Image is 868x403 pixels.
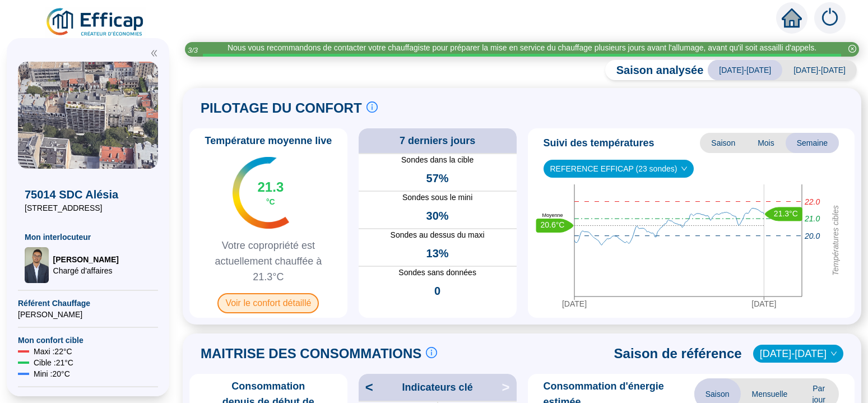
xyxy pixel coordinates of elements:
span: Sondes sous le mini [359,192,517,203]
span: Mois [746,133,786,153]
span: [STREET_ADDRESS] [25,202,151,214]
tspan: 20.0 [804,231,820,240]
img: indicateur températures [233,157,289,229]
tspan: Températures cibles [830,205,839,276]
span: Sondes dans la cible [359,154,517,166]
span: 21.3 [258,178,284,196]
span: Mini : 20 °C [34,368,70,379]
text: 20.6°C [540,220,564,229]
text: Moyenne [542,213,563,219]
tspan: 21.0 [804,214,820,223]
span: info-circle [426,347,437,358]
span: < [359,378,373,396]
span: Saison de référence [614,345,742,363]
img: Chargé d'affaires [25,247,49,283]
span: Référent Chauffage [18,298,158,309]
span: 0 [434,283,440,299]
tspan: [DATE] [561,299,586,308]
span: 75014 SDC Alésia [25,187,151,202]
span: close-circle [848,45,856,53]
img: efficap energie logo [45,7,146,38]
tspan: [DATE] [751,299,776,308]
span: info-circle [366,101,378,113]
span: PILOTAGE DU CONFORT [201,99,362,117]
span: 2023-2024 [760,345,837,362]
span: Saison analysée [605,62,704,78]
span: 7 derniers jours [400,133,475,149]
span: 30% [426,208,449,224]
span: [PERSON_NAME] [53,254,119,265]
i: 3 / 3 [188,46,198,54]
span: Sondes au dessus du maxi [359,229,517,241]
text: 21.3°C [773,209,797,218]
span: Votre copropriété est actuellement chauffée à 21.3°C [194,238,343,285]
div: Nous vous recommandons de contacter votre chauffagiste pour préparer la mise en service du chauff... [228,42,816,54]
span: Saison [700,133,746,153]
span: 57% [426,170,449,186]
span: Semaine [786,133,839,153]
span: double-left [150,49,158,57]
span: Mon confort cible [18,335,158,346]
span: Voir le confort détaillé [217,293,319,313]
span: down [830,350,837,357]
span: Température moyenne live [198,133,339,149]
span: Maxi : 22 °C [34,346,72,357]
img: alerts [814,2,846,34]
span: home [782,8,802,28]
span: Cible : 21 °C [34,357,73,368]
span: 13% [426,245,449,261]
span: °C [266,196,275,207]
span: Mon interlocuteur [25,231,151,243]
span: [DATE]-[DATE] [782,60,857,80]
span: down [681,165,688,172]
span: Chargé d'affaires [53,265,119,276]
span: Indicateurs clé [402,379,473,395]
span: REFERENCE EFFICAP (23 sondes) [550,160,688,177]
span: MAITRISE DES CONSOMMATIONS [201,345,421,363]
tspan: 22.0 [804,197,820,206]
span: [PERSON_NAME] [18,309,158,320]
span: [DATE]-[DATE] [708,60,782,80]
span: > [502,378,516,396]
span: Sondes sans données [359,267,517,279]
span: Suivi des températures [544,135,655,151]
